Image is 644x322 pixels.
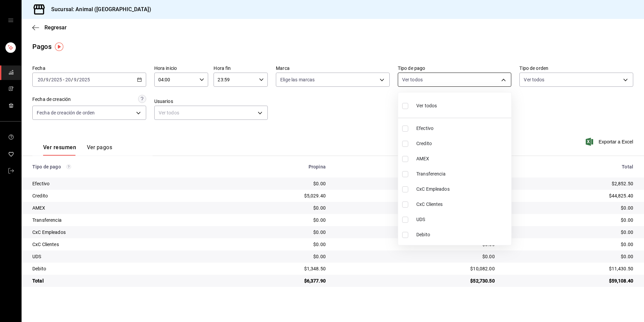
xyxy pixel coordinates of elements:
[416,186,509,193] span: CxC Empleados
[55,43,63,51] img: Tooltip marker
[416,201,509,208] span: CxC Clientes
[416,155,509,162] span: AMEX
[416,216,509,223] span: UDS
[416,170,509,178] span: Transferencia
[416,231,509,238] span: Debito
[416,102,437,109] span: Ver todos
[416,125,509,132] span: Efectivo
[416,140,509,147] span: Credito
